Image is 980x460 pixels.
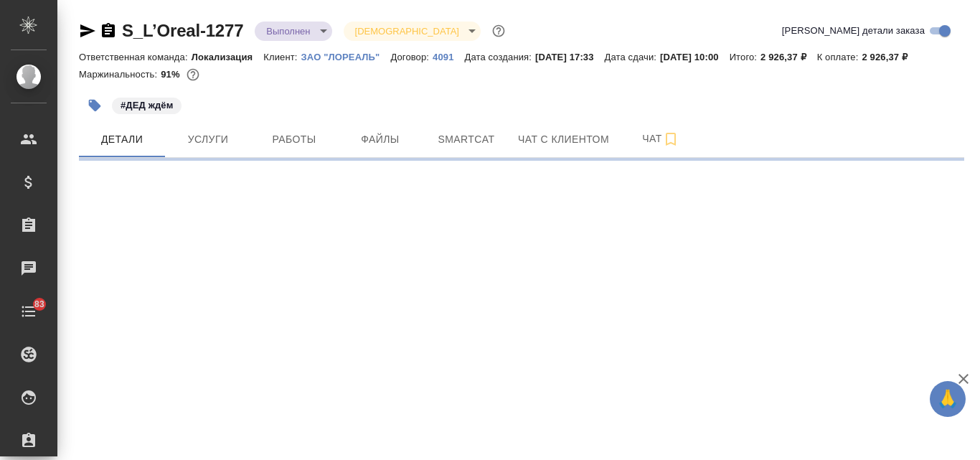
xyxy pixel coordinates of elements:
[260,131,329,149] span: Работы
[432,131,501,149] span: Smartcat
[760,52,817,62] p: 2 926,37 ₽
[4,294,54,329] a: 83
[255,22,331,41] div: Выполнен
[192,52,264,62] p: Локализация
[110,98,183,111] span: ДЕД ждём
[79,69,161,80] p: Маржинальность:
[88,131,156,149] span: Детали
[390,52,433,62] p: Договор:
[535,52,605,62] p: [DATE] 17:33
[936,384,960,414] span: 🙏
[100,22,117,39] button: Скопировать ссылку
[817,52,862,62] p: К оплате:
[301,52,391,62] p: ЗАО "ЛОРЕАЛЬ"
[346,131,415,149] span: Файлы
[730,52,760,62] p: Итого:
[262,25,314,37] button: Выполнен
[626,130,695,148] span: Чат
[433,52,464,62] p: 4091
[79,22,96,39] button: Скопировать ссылку для ЯМессенджера
[605,52,660,62] p: Дата сдачи:
[161,69,183,80] p: 91%
[489,22,508,40] button: Доп статусы указывают на важность/срочность заказа
[662,131,679,148] svg: Подписаться
[351,25,463,37] button: [DEMOGRAPHIC_DATA]
[782,24,925,38] span: [PERSON_NAME] детали заказа
[121,98,173,113] p: #ДЕД ждём
[263,52,301,62] p: Клиент:
[660,52,730,62] p: [DATE] 10:00
[862,52,918,62] p: 2 926,37 ₽
[518,131,609,149] span: Чат с клиентом
[174,131,242,149] span: Услуги
[26,297,53,311] span: 83
[184,65,202,84] button: 231.44 RUB;
[344,22,481,41] div: Выполнен
[79,90,110,121] button: Добавить тэг
[122,21,243,40] a: S_L’Oreal-1277
[465,52,535,62] p: Дата создания:
[433,50,464,62] a: 4091
[930,381,966,417] button: 🙏
[301,50,391,62] a: ЗАО "ЛОРЕАЛЬ"
[79,52,192,62] p: Ответственная команда:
